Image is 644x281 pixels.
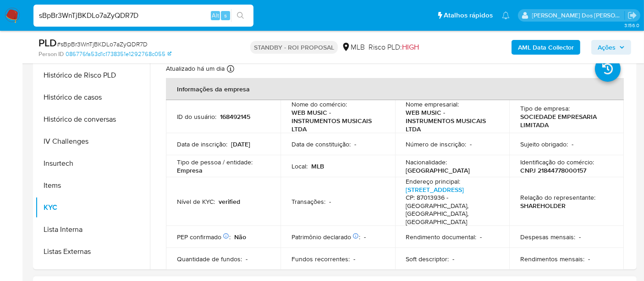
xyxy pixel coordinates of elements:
[231,9,250,22] button: search-icon
[518,40,574,55] b: AML Data Collector
[166,78,624,100] th: Informações da empresa
[624,22,639,29] span: 3.156.0
[588,255,590,263] p: -
[292,108,380,133] p: WEB MUSIC - INSTRUMENTOS MUSICAIS LTDA
[250,41,338,54] p: STANDBY - ROI PROPOSAL
[35,219,150,241] button: Lista Interna
[406,177,461,185] p: Endereço principal :
[532,11,625,20] p: renato.lopes@mercadopago.com.br
[402,42,419,52] span: HIGH
[512,40,580,55] button: AML Data Collector
[598,40,616,55] span: Ações
[354,140,356,148] p: -
[520,193,595,202] p: Relação do representante :
[57,39,148,49] span: # sBpBr3WnTjBKDLo7aZyQDR7D
[35,152,150,174] button: Insurtech
[292,197,325,206] p: Transações :
[502,11,510,19] a: Notificações
[480,233,482,241] p: -
[329,197,331,206] p: -
[406,194,495,226] h4: CP: 87013936 - [GEOGRAPHIC_DATA], [GEOGRAPHIC_DATA], [GEOGRAPHIC_DATA]
[35,86,150,108] button: Histórico de casos
[39,35,57,50] b: PLD
[33,10,253,22] input: Pesquise usuários ou casos...
[166,64,225,73] p: Atualizado há um dia
[406,108,495,133] p: WEB MUSIC - INSTRUMENTOS MUSICAIS LTDA
[177,140,227,148] p: Data de inscrição :
[406,140,467,148] p: Número de inscrição :
[35,197,150,219] button: KYC
[177,158,253,166] p: Tipo de pessoa / entidade :
[234,233,246,241] p: Não
[520,233,575,241] p: Despesas mensais :
[231,140,250,148] p: [DATE]
[572,140,573,148] p: -
[353,255,355,263] p: -
[520,255,584,263] p: Rendimentos mensais :
[35,108,150,130] button: Histórico de conversas
[406,100,459,108] p: Nome empresarial :
[177,233,231,241] p: PEP confirmado :
[520,112,609,129] p: SOCIEDADE EMPRESARIA LIMITADA
[520,140,568,148] p: Sujeito obrigado :
[212,11,219,20] span: Alt
[177,255,242,263] p: Quantidade de fundos :
[520,166,586,174] p: CNPJ 21844778000157
[39,50,64,58] b: Person ID
[292,233,360,241] p: Patrimônio declarado :
[406,158,447,166] p: Nacionalidade :
[627,11,637,20] a: Sair
[66,50,171,58] a: 086776fa53d1c1738351e1292768c055
[246,255,248,263] p: -
[406,185,464,194] a: [STREET_ADDRESS]
[520,202,566,210] p: SHAREHOLDER
[453,255,455,263] p: -
[520,104,570,112] p: Tipo de empresa :
[292,255,350,263] p: Fundos recorrentes :
[35,64,150,86] button: Histórico de Risco PLD
[444,11,493,20] span: Atalhos rápidos
[292,100,347,108] p: Nome do comércio :
[220,112,250,121] p: 168492145
[470,140,472,148] p: -
[591,40,631,55] button: Ações
[406,255,449,263] p: Soft descriptor :
[292,140,351,148] p: Data de constituição :
[35,241,150,263] button: Listas Externas
[224,11,227,20] span: s
[177,197,215,206] p: Nível de KYC :
[520,158,594,166] p: Identificação do comércio :
[177,112,216,121] p: ID do usuário :
[579,233,581,241] p: -
[35,174,150,197] button: Items
[406,233,477,241] p: Rendimento documental :
[292,162,308,170] p: Local :
[364,233,366,241] p: -
[311,162,324,170] p: MLB
[35,130,150,152] button: IV Challenges
[406,166,470,174] p: [GEOGRAPHIC_DATA]
[219,197,240,206] p: verified
[341,42,365,52] div: MLB
[369,42,419,52] span: Risco PLD:
[177,166,203,174] p: Empresa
